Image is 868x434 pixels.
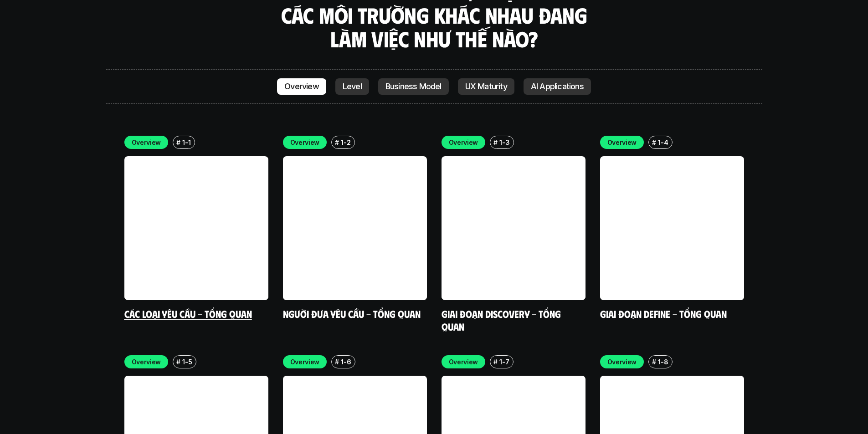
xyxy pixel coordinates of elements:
p: Overview [132,357,161,367]
h6: # [335,358,339,365]
a: Người đưa yêu cầu - Tổng quan [283,307,421,320]
p: Overview [449,138,478,147]
h6: # [493,139,498,146]
h6: # [176,139,180,146]
h6: # [176,358,180,365]
p: 1-6 [341,357,351,367]
p: Overview [290,357,320,367]
p: 1-2 [341,138,350,147]
h6: # [652,139,656,146]
p: Business Model [385,82,442,91]
a: AI Applications [524,78,591,95]
p: UX Maturity [465,82,507,91]
h6: # [335,139,339,146]
a: Giai đoạn Define - Tổng quan [600,307,727,320]
a: Level [335,78,369,95]
a: Các loại yêu cầu - Tổng quan [124,307,252,320]
p: Overview [607,357,637,367]
p: 1-5 [182,357,192,367]
p: Overview [449,357,478,367]
p: Overview [290,138,320,147]
a: Overview [277,78,326,95]
p: AI Applications [531,82,584,91]
h6: # [652,358,656,365]
p: 1-3 [499,138,509,147]
a: UX Maturity [458,78,514,95]
p: Overview [607,138,637,147]
p: 1-7 [499,357,509,367]
a: Business Model [378,78,449,95]
a: Giai đoạn Discovery - Tổng quan [442,307,563,332]
p: Overview [132,138,161,147]
p: 1-8 [658,357,668,367]
p: Level [343,82,362,91]
h6: # [493,358,498,365]
p: Overview [284,82,319,91]
p: 1-4 [658,138,668,147]
p: 1-1 [182,138,190,147]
